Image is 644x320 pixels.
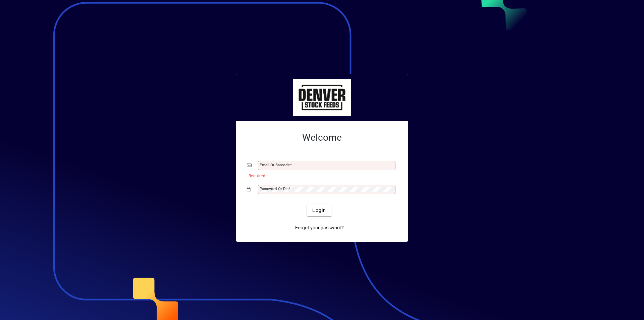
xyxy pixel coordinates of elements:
[307,204,331,216] button: Login
[249,172,392,179] mat-error: Required
[312,207,326,214] span: Login
[295,224,344,231] span: Forgot your password?
[260,186,288,191] mat-label: Password or Pin
[292,222,346,234] a: Forgot your password?
[260,163,290,167] mat-label: Email or Barcode
[247,132,397,143] h2: Welcome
